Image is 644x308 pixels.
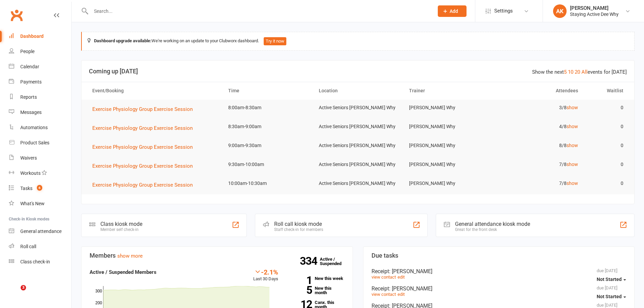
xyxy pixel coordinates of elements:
td: 8:00am-8:30am [222,100,313,116]
a: Dashboard [9,29,71,44]
a: Class kiosk mode [9,254,71,269]
span: Settings [494,3,513,19]
span: Exercise Physiology Group Exercise Session [92,106,193,112]
a: show [567,105,578,110]
h3: Due tasks [372,252,626,259]
td: 0 [584,100,629,116]
button: Exercise Physiology Group Exercise Session [92,143,197,151]
a: Tasks 6 [9,181,71,196]
th: Attendees [494,82,584,99]
a: 10 [568,69,573,75]
a: General attendance kiosk mode [9,224,71,239]
div: Class check-in [20,259,50,264]
div: Receipt [372,268,626,275]
div: Dashboard [20,33,44,39]
div: Reports [20,94,37,100]
a: Clubworx [8,7,25,24]
a: show [567,162,578,167]
td: [PERSON_NAME] Why [403,157,494,172]
th: Time [222,82,313,99]
span: Add [450,8,458,14]
a: Messages [9,105,71,120]
span: Exercise Physiology Group Exercise Session [92,182,193,188]
span: : [PERSON_NAME] [389,285,432,292]
div: Roll call kiosk mode [274,221,323,227]
td: 10:00am-10:30am [222,175,313,191]
button: Exercise Physiology Group Exercise Session [92,181,197,189]
div: Class kiosk mode [100,221,142,227]
button: Exercise Physiology Group Exercise Session [92,162,197,170]
div: People [20,49,34,54]
td: Active Seniors [PERSON_NAME] Why [313,100,403,116]
div: Last 30 Days [253,268,278,283]
button: Exercise Physiology Group Exercise Session [92,105,197,113]
a: edit [398,275,405,280]
td: 9:30am-10:00am [222,157,313,172]
span: Exercise Physiology Group Exercise Session [92,163,193,169]
td: Active Seniors [PERSON_NAME] Why [313,138,403,153]
th: Waitlist [584,82,629,99]
button: Not Started [597,290,626,303]
td: [PERSON_NAME] Why [403,119,494,135]
div: Receipt [372,285,626,292]
a: Automations [9,120,71,135]
a: Workouts [9,166,71,181]
strong: Active / Suspended Members [90,269,157,275]
td: Active Seniors [PERSON_NAME] Why [313,175,403,191]
div: General attendance [20,229,62,234]
a: view contact [372,292,396,297]
strong: 5 [288,285,312,295]
th: Location [313,82,403,99]
td: 3/8 [494,100,584,116]
a: 5 [564,69,567,75]
td: [PERSON_NAME] Why [403,175,494,191]
a: view contact [372,275,396,280]
span: : [PERSON_NAME] [389,268,432,275]
div: Great for the front desk [455,227,530,232]
div: Staying Active Dee Why [570,11,619,17]
a: What's New [9,196,71,211]
a: show more [117,253,143,259]
button: Add [438,5,467,17]
th: Trainer [403,82,494,99]
td: Active Seniors [PERSON_NAME] Why [313,119,403,135]
td: 8/8 [494,138,584,153]
td: 0 [584,138,629,153]
span: 3 [21,285,26,290]
a: show [567,181,578,186]
div: [PERSON_NAME] [570,5,619,11]
iframe: Intercom live chat [7,285,23,301]
span: Not Started [597,294,622,299]
div: Member self check-in [100,227,142,232]
a: 1New this week [288,276,344,281]
a: All [581,69,588,75]
div: Workouts [20,170,41,176]
div: Calendar [20,64,39,69]
div: Show the next events for [DATE] [532,68,627,76]
div: AK [553,4,567,18]
div: Product Sales [20,140,49,145]
div: General attendance kiosk mode [455,221,530,227]
td: 0 [584,119,629,135]
td: 9:00am-9:30am [222,138,313,153]
div: Payments [20,79,42,85]
h3: Coming up [DATE] [89,68,627,75]
td: 8:30am-9:00am [222,119,313,135]
a: Product Sales [9,135,71,150]
td: [PERSON_NAME] Why [403,138,494,153]
strong: Dashboard upgrade available: [94,38,151,43]
div: Roll call [20,244,36,249]
a: Payments [9,74,71,90]
div: Waivers [20,155,37,161]
button: Exercise Physiology Group Exercise Session [92,124,197,132]
a: Roll call [9,239,71,254]
button: Not Started [597,273,626,285]
a: Reports [9,90,71,105]
td: 7/8 [494,157,584,172]
a: 334Active / Suspended [320,252,350,271]
span: 6 [37,185,42,191]
strong: 334 [300,256,320,266]
strong: 1 [288,275,312,285]
td: 0 [584,157,629,172]
a: Calendar [9,59,71,74]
